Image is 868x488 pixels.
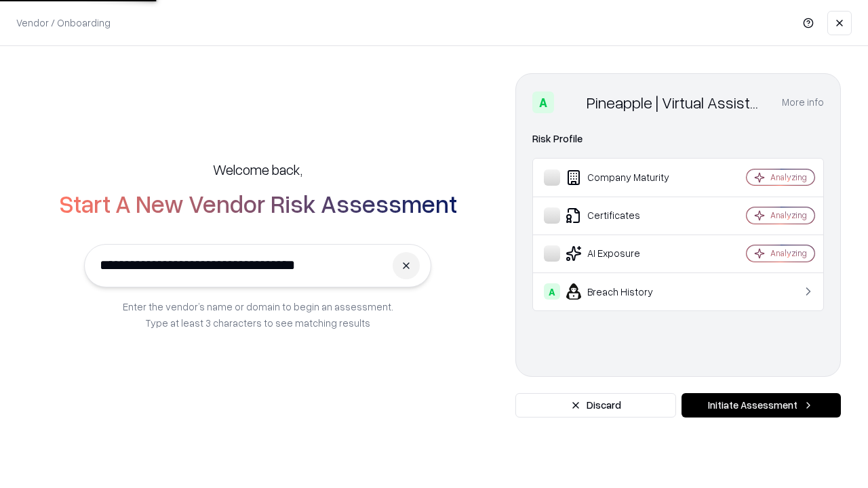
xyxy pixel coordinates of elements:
[532,91,554,113] div: A
[544,245,706,262] div: AI Exposure
[544,207,706,224] div: Certificates
[16,16,111,30] p: Vendor / Onboarding
[532,131,824,147] div: Risk Profile
[123,298,393,331] p: Enter the vendor’s name or domain to begin an assessment. Type at least 3 characters to see match...
[770,209,807,221] div: Analyzing
[770,247,807,259] div: Analyzing
[559,91,581,113] img: Pineapple | Virtual Assistant Agency
[782,90,824,115] button: More info
[587,91,766,113] div: Pineapple | Virtual Assistant Agency
[213,160,302,179] h5: Welcome back,
[515,393,676,418] button: Discard
[544,283,560,300] div: A
[544,283,706,300] div: Breach History
[770,171,807,183] div: Analyzing
[682,393,841,418] button: Initiate Assessment
[544,169,706,186] div: Company Maturity
[59,190,457,217] h2: Start A New Vendor Risk Assessment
